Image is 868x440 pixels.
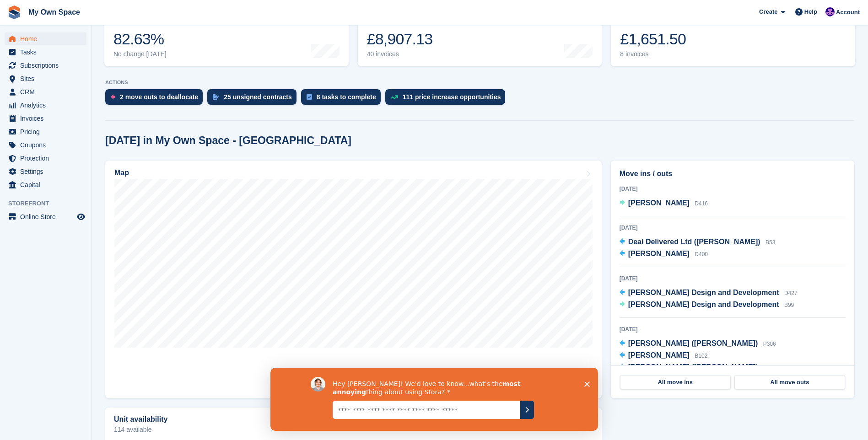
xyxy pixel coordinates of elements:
[224,93,292,101] div: 25 unsigned contracts
[628,289,779,296] span: [PERSON_NAME] Design and Development
[20,86,75,98] span: CRM
[620,248,708,260] a: [PERSON_NAME] D400
[836,8,860,17] span: Account
[620,236,776,248] a: Deal Delivered Ltd ([PERSON_NAME]) B53
[784,290,798,296] span: D427
[105,80,854,86] p: ACTIONS
[114,169,129,177] h2: Map
[620,274,846,283] div: [DATE]
[111,94,115,100] img: move_outs_to_deallocate_icon-f764333ba52eb49d3ac5e1228854f67142a1ed5810a6f6cc68b1a99e826820c5.svg
[367,30,435,48] div: £8,907.13
[105,89,207,109] a: 2 move outs to deallocate
[301,89,385,109] a: 8 tasks to complete
[114,415,167,424] h2: Unit availability
[307,94,312,100] img: task-75834270c22a3079a89374b754ae025e5fb1db73e45f91037f5363f120a921f8.svg
[5,152,86,165] a: menu
[5,139,86,151] a: menu
[8,199,91,208] span: Storefront
[20,99,75,112] span: Analytics
[784,302,794,308] span: B99
[114,426,593,433] p: 114 available
[20,152,75,165] span: Protection
[5,125,86,138] a: menu
[620,299,794,311] a: [PERSON_NAME] Design and Development B99
[620,338,776,350] a: [PERSON_NAME] ([PERSON_NAME]) P306
[120,93,198,101] div: 2 move outs to deallocate
[620,375,731,390] a: All move ins
[804,7,817,16] span: Help
[695,251,708,258] span: D400
[20,112,75,125] span: Invoices
[7,5,21,19] img: stora-icon-8386f47178a22dfd0bd8f6a31ec36ba5ce8667c1dd55bd0f319d3a0aa187defe.svg
[628,238,760,246] span: Deal Delivered Ltd ([PERSON_NAME])
[695,200,708,207] span: D416
[628,300,779,308] span: [PERSON_NAME] Design and Development
[270,368,598,431] iframe: Survey by David from Stora
[766,239,775,246] span: B53
[20,125,75,138] span: Pricing
[5,210,86,223] a: menu
[628,339,758,347] span: [PERSON_NAME] ([PERSON_NAME])
[628,351,690,359] span: [PERSON_NAME]
[620,50,686,58] div: 8 invoices
[20,72,75,85] span: Sites
[763,341,776,347] span: P306
[5,32,86,45] a: menu
[620,185,846,193] div: [DATE]
[620,168,846,179] h2: Move ins / outs
[620,287,798,299] a: [PERSON_NAME] Design and Development D427
[20,178,75,191] span: Capital
[763,365,776,371] span: P305
[385,89,510,109] a: 111 price increase opportunities
[75,211,86,222] a: Preview store
[611,8,855,66] a: Awaiting payment £1,651.50 8 invoices
[20,139,75,151] span: Coupons
[391,95,398,99] img: price_increase_opportunities-93ffe204e8149a01c8c9dc8f82e8f89637d9d84a8eef4429ea346261dce0b2c0.svg
[759,7,777,16] span: Create
[628,363,758,371] span: [PERSON_NAME] ([PERSON_NAME])
[207,89,301,109] a: 25 unsigned contracts
[105,134,351,147] h2: [DATE] in My Own Space - [GEOGRAPHIC_DATA]
[620,224,846,232] div: [DATE]
[734,375,845,390] a: All move outs
[5,72,86,85] a: menu
[620,325,846,333] div: [DATE]
[20,210,75,223] span: Online Store
[105,161,602,398] a: Map
[113,50,167,58] div: No change [DATE]
[358,8,602,66] a: Month-to-date sales £8,907.13 40 invoices
[695,353,707,359] span: B102
[403,93,501,101] div: 111 price increase opportunities
[5,86,86,98] a: menu
[367,50,435,58] div: 40 invoices
[620,30,686,48] div: £1,651.50
[620,362,776,374] a: [PERSON_NAME] ([PERSON_NAME]) P305
[20,59,75,72] span: Subscriptions
[20,32,75,45] span: Home
[5,165,86,178] a: menu
[825,7,835,16] img: Megan Angel
[5,178,86,191] a: menu
[213,94,219,100] img: contract_signature_icon-13c848040528278c33f63329250d36e43548de30e8caae1d1a13099fd9432cc5.svg
[104,8,349,66] a: Occupancy 82.63% No change [DATE]
[20,46,75,59] span: Tasks
[628,250,690,258] span: [PERSON_NAME]
[5,99,86,112] a: menu
[620,198,708,209] a: [PERSON_NAME] D416
[113,30,167,48] div: 82.63%
[620,350,708,362] a: [PERSON_NAME] B102
[5,46,86,59] a: menu
[5,59,86,72] a: menu
[628,199,690,207] span: [PERSON_NAME]
[317,93,376,101] div: 8 tasks to complete
[25,5,84,20] a: My Own Space
[5,112,86,125] a: menu
[20,165,75,178] span: Settings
